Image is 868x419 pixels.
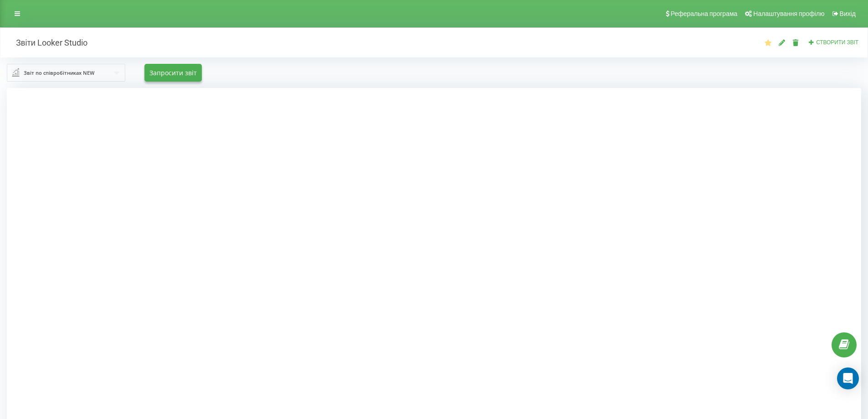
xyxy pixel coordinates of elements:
[753,10,824,17] span: Налаштування профілю
[7,37,87,48] h2: Звіти Looker Studio
[144,64,202,82] button: Запросити звіт
[671,10,738,17] span: Реферальна програма
[816,39,858,46] span: Створити звіт
[840,10,856,17] span: Вихід
[792,39,800,46] i: Видалити звіт
[24,68,94,78] div: Звіт по співробітниках NEW
[837,367,859,389] div: Open Intercom Messenger
[778,39,786,46] i: Редагувати звіт
[764,39,772,46] i: Звіт за замовчуванням. Завжди завантажувати цей звіт першим при відкритті Аналітики.
[808,39,815,45] i: Створити звіт
[806,39,861,47] button: Створити звіт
